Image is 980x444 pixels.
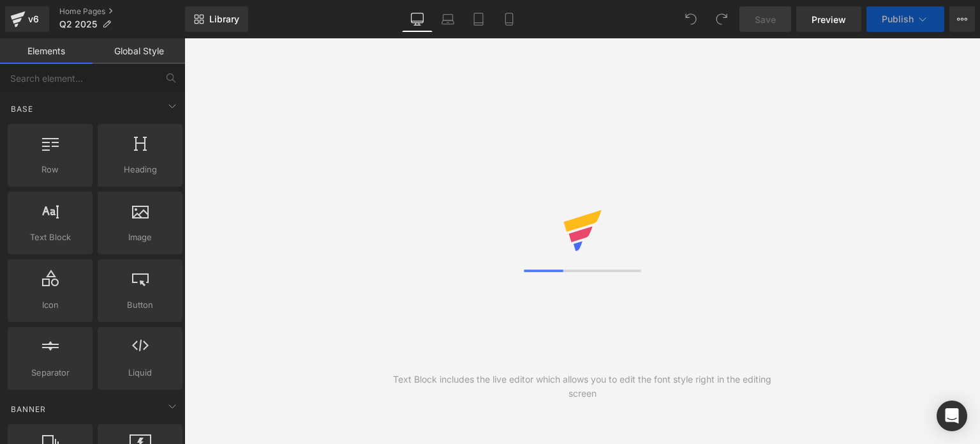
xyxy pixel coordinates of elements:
span: Text Block [11,231,89,244]
button: More [949,6,975,32]
span: Preview [812,13,846,26]
a: Global Style [93,38,185,64]
a: Desktop [402,6,433,32]
button: Publish [866,6,944,32]
div: Open Intercom Messenger [937,401,967,431]
span: Separator [11,366,89,379]
div: Text Block includes the live editor which allows you to edit the font style right in the editing ... [383,372,782,401]
span: Button [101,298,179,312]
button: Redo [709,6,734,32]
span: Icon [11,298,89,312]
span: Q2 2025 [59,19,97,29]
a: New Library [185,6,248,32]
div: v6 [26,11,41,27]
a: Laptop [433,6,463,32]
span: Library [209,13,239,25]
a: v6 [5,6,49,32]
span: Image [101,231,179,244]
a: Home Pages [59,6,185,17]
a: Tablet [463,6,494,32]
span: Base [10,103,34,115]
a: Mobile [494,6,524,32]
span: Publish [882,14,914,24]
span: Row [11,163,89,176]
span: Save [755,13,776,26]
button: Undo [678,6,704,32]
a: Preview [796,6,861,32]
span: Banner [10,403,47,415]
span: Heading [101,163,179,176]
span: Liquid [101,366,179,379]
